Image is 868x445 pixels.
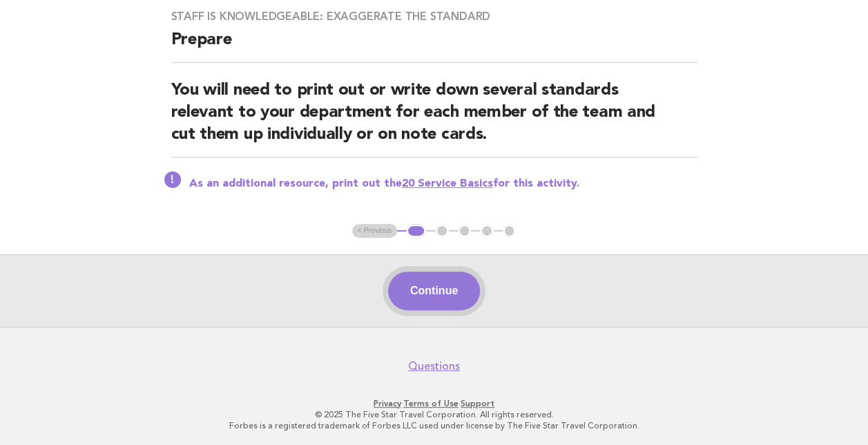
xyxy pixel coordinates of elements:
h3: Staff is knowledgeable: Exaggerate the standard [171,10,697,23]
p: Forbes is a registered trademark of Forbes LLC used under license by The Five Star Travel Corpora... [19,420,849,431]
p: © 2025 The Five Star Travel Corporation. All rights reserved. [19,409,849,420]
p: As an additional resource, print out the for this activity. [189,177,697,191]
h2: You will need to print out or write down several standards relevant to your department for each m... [171,79,697,158]
a: Support [461,399,494,408]
p: · · [19,398,849,409]
a: Terms of Use [403,399,459,408]
button: 1 [406,224,426,238]
button: Continue [388,272,480,310]
a: Privacy [374,399,401,408]
a: Questions [408,359,460,373]
h2: Prepare [171,29,697,63]
a: 20 Service Basics [402,178,493,189]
